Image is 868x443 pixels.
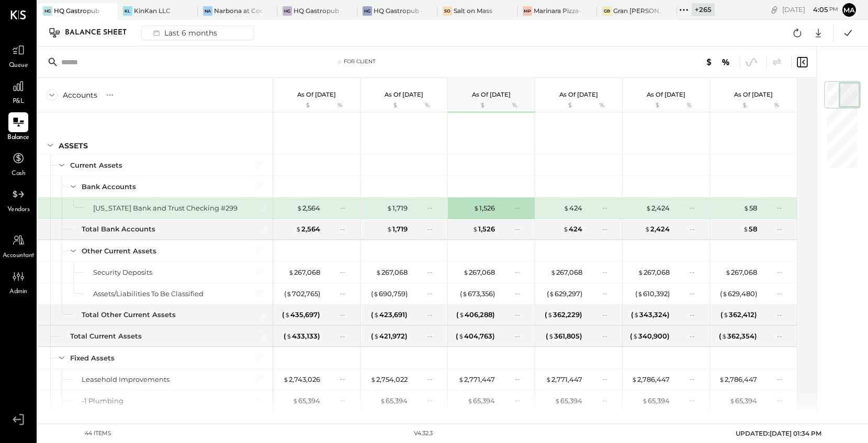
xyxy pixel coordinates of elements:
[563,203,582,213] div: 424
[549,289,555,298] span: $
[123,6,132,16] div: KL
[7,205,30,215] span: Vendors
[743,225,749,233] span: $
[602,203,616,212] div: --
[427,203,441,212] div: --
[82,224,155,234] div: Total Bank Accounts
[743,204,749,212] span: $
[7,133,29,143] span: Balance
[563,204,569,212] span: $
[292,397,298,405] span: $
[203,6,212,16] div: Na
[463,267,495,277] div: 267,068
[743,224,757,234] div: 58
[743,203,757,213] div: 58
[515,289,528,298] div: --
[722,289,728,298] span: $
[82,375,170,384] div: Leasehold Improvements
[286,289,292,298] span: $
[294,6,342,15] div: HQ Gastropub - [GEOGRAPHIC_DATA]
[93,267,152,277] div: Security Deposits
[54,6,102,15] div: HQ Gastropub - [GEOGRAPHIC_DATA][PERSON_NAME]
[296,224,320,234] div: 2,564
[642,397,648,405] span: $
[602,267,616,276] div: --
[363,6,372,16] div: HG
[563,225,569,233] span: $
[540,101,582,110] div: $
[515,267,528,276] div: --
[642,396,670,406] div: 65,394
[13,97,25,107] span: P&L
[340,267,354,276] div: --
[548,417,582,427] div: 1,591,248
[635,289,670,299] div: ( 610,392 )
[283,6,292,16] div: HG
[777,375,791,383] div: --
[380,397,386,405] span: $
[458,332,464,340] span: $
[545,310,582,320] div: ( 362,229 )
[427,375,441,383] div: --
[646,203,670,213] div: 2,424
[547,310,553,319] span: $
[283,375,320,384] div: 2,743,026
[719,375,757,384] div: 2,786,447
[563,224,582,234] div: 424
[638,267,670,277] div: 267,068
[82,310,176,320] div: Total Other Current Assets
[340,332,354,341] div: --
[443,6,452,16] div: So
[214,6,262,15] div: Narbona at Cocowalk LLC
[296,225,301,233] span: $
[690,396,703,405] div: --
[82,396,123,406] div: -1 Plumbing
[70,353,115,363] div: Fixed Assets
[760,101,794,110] div: %
[633,417,670,427] div: 1,600,342
[82,417,146,427] div: Pre-Opening Costs
[288,268,294,276] span: $
[690,310,703,319] div: --
[85,429,111,438] div: 44 items
[282,310,320,320] div: ( 435,697 )
[93,289,204,299] div: Assets/Liabilities To Be Classified
[454,6,492,15] div: Salt on Mass
[453,101,495,110] div: $
[82,182,136,192] div: Bank Accounts
[376,267,408,277] div: 267,068
[715,101,757,110] div: $
[297,203,320,213] div: 2,564
[344,58,376,65] div: For Client
[546,331,582,341] div: ( 361,805 )
[515,310,528,319] div: --
[474,204,479,212] span: $
[548,332,554,340] span: $
[297,204,302,212] span: $
[458,375,495,384] div: 2,771,447
[547,289,582,299] div: ( 629,297 )
[43,6,52,16] div: HG
[628,101,670,110] div: $
[472,224,495,234] div: 1,526
[515,375,528,383] div: --
[632,375,637,383] span: $
[370,375,408,384] div: 2,754,022
[534,6,582,15] div: Marinara Pizza- [GEOGRAPHIC_DATA]
[340,203,354,212] div: --
[637,289,643,298] span: $
[427,267,441,276] div: --
[690,203,703,212] div: --
[546,375,551,383] span: $
[1,112,36,143] a: Balance
[70,331,142,341] div: Total Current Assets
[602,225,616,234] div: --
[371,310,408,320] div: ( 423,691 )
[550,268,556,276] span: $
[284,417,320,427] div: 1,495,758
[720,310,757,320] div: ( 362,412 )
[498,101,532,110] div: %
[134,6,171,15] div: KinKan LLC
[585,101,619,110] div: %
[283,375,289,383] span: $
